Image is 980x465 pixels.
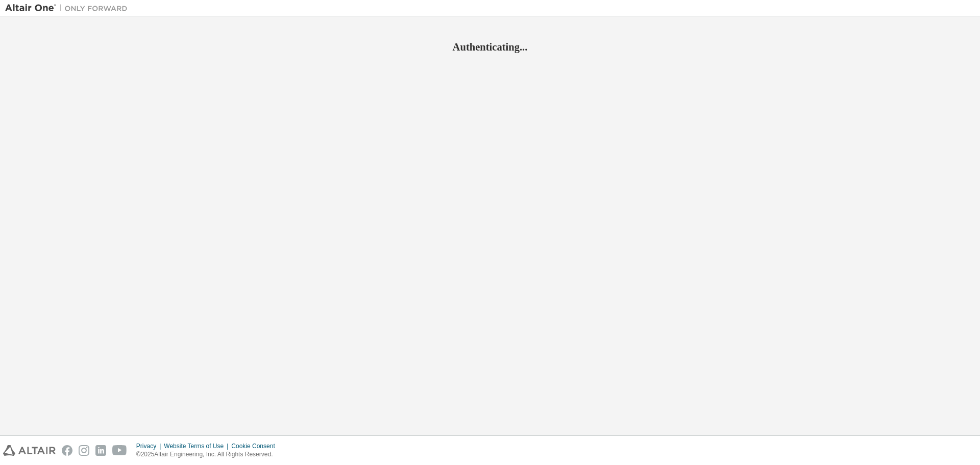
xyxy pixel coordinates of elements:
img: altair_logo.svg [3,445,56,456]
div: Website Terms of Use [164,442,231,450]
img: instagram.svg [79,445,89,456]
div: Privacy [136,442,164,450]
img: youtube.svg [112,445,127,456]
p: © 2025 Altair Engineering, Inc. All Rights Reserved. [136,450,281,459]
img: facebook.svg [62,445,72,456]
div: Cookie Consent [231,442,281,450]
h2: Authenticating... [5,40,975,54]
img: Altair One [5,3,133,13]
img: linkedin.svg [95,445,106,456]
